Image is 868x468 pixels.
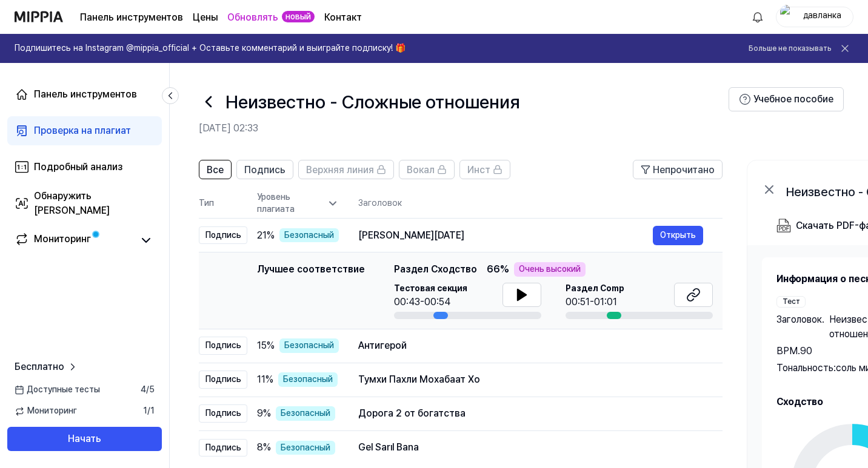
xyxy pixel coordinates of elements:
[267,229,275,241] font: %
[225,91,520,113] font: Неизвестно - Сложные отношения
[467,164,490,176] font: Инст
[15,43,406,53] font: Подпишитесь на Instagram @mippia_official + Оставьте комментарий и выиграйте подписку! 🎁
[34,88,137,100] font: Панель инструментов
[500,263,509,275] font: %
[199,199,214,208] font: Тип
[459,160,510,179] button: Инст
[7,116,162,145] a: Проверка на плагиат
[749,44,832,54] button: Больше не показывать
[265,374,273,385] font: %
[267,340,275,351] font: %
[257,407,263,419] font: 9
[358,198,402,208] font: Заголовок
[776,219,791,233] img: Скачать PDF-файл
[753,93,833,105] font: Учебное пособие
[283,374,333,384] font: Безопасный
[324,12,362,23] font: Контакт
[244,164,285,176] font: Подпись
[750,10,765,24] img: 알림
[225,89,520,114] h1: Неизвестно - Сложные отношения
[7,427,162,451] button: Начать
[407,164,435,176] font: Вокал
[199,122,258,134] font: [DATE] 02:33
[80,12,183,23] font: Панель инструментов
[27,384,100,394] font: Доступные тесты
[205,374,241,384] font: Подпись
[729,87,844,111] button: Учебное пособие
[298,160,394,179] button: Верхняя линия
[205,443,241,452] font: Подпись
[358,229,464,241] font: [PERSON_NAME][DATE]
[15,361,64,372] font: Бесплатно
[306,164,374,176] font: Верхняя линия
[34,125,131,136] font: Проверка на плагиат
[776,362,836,374] font: Тональность:
[150,406,155,415] font: 1
[519,264,581,274] font: Очень высокий
[487,263,500,275] font: 66
[399,160,455,179] button: Вокал
[257,441,263,453] font: 8
[358,441,419,453] font: Gel Sarıl Bana
[263,407,271,419] font: %
[205,408,241,418] font: Подпись
[257,340,267,351] font: 15
[193,12,218,23] font: Цены
[27,406,77,415] font: Мониторинг
[324,10,362,25] a: Контакт
[633,160,723,179] button: Непрочитано
[776,314,822,325] font: Заголовок
[394,263,477,275] font: Раздел Сходство
[749,44,832,53] font: Больше не показывать
[358,407,466,419] font: Дорога 2 от богатства
[193,10,218,25] a: Цены
[284,340,334,350] font: Безопасный
[15,360,79,374] a: Бесплатно
[236,160,293,179] button: Подпись
[660,230,696,240] font: Открыть
[257,263,365,275] font: Лучшее соответствие
[653,226,703,245] button: Открыть
[566,296,617,308] font: 00:51-01:01
[7,80,162,109] a: Панель инструментов
[263,441,271,453] font: %
[227,10,278,25] a: Обновлять
[281,408,330,418] font: Безопасный
[776,396,823,407] font: Сходство
[566,283,624,293] font: Раздел Comp
[394,283,467,293] font: Тестовая секция
[15,232,133,249] a: Мониторинг
[227,12,278,23] font: Обновлять
[205,230,241,240] font: Подпись
[80,10,183,25] a: Панель инструментов
[7,153,162,182] a: Подробный анализ
[803,10,841,20] font: давланка
[68,433,101,444] font: Начать
[358,374,480,385] font: Тумхи Пахли Мохабаат Хо
[257,229,267,241] font: 21
[822,314,824,325] font: .
[34,190,110,216] font: Обнаружить [PERSON_NAME]
[146,384,149,394] font: /
[141,384,146,394] font: 4
[653,164,715,176] font: Непрочитано
[207,164,224,176] font: Все
[394,296,450,308] font: 00:43-00:54
[776,345,800,357] font: BPM.
[147,406,150,415] font: /
[281,443,330,452] font: Безопасный
[257,374,265,385] font: 11
[7,189,162,218] a: Обнаружить [PERSON_NAME]
[776,7,853,27] button: профильдавланка
[358,340,407,351] font: Антигерой
[143,406,147,415] font: 1
[34,161,122,173] font: Подробный анализ
[257,192,295,214] font: Уровень плагиата
[34,233,91,245] font: Мониторинг
[800,345,812,357] font: 90
[285,12,311,21] font: новый
[205,340,241,350] font: Подпись
[783,297,800,306] font: Тест
[199,160,232,179] button: Все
